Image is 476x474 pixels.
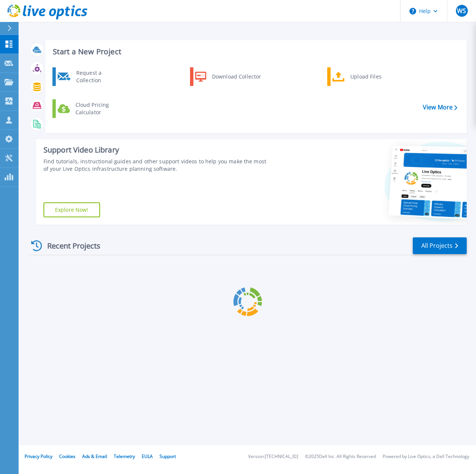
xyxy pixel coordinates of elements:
span: WS [457,8,466,14]
div: Upload Files [347,69,402,84]
a: Ads & Email [82,453,107,459]
a: Download Collector [190,67,266,86]
a: EULA [142,453,153,459]
a: Privacy Policy [25,453,52,459]
div: Request a Collection [73,69,127,84]
li: Powered by Live Optics, a Dell Technology [383,454,469,459]
div: Recent Projects [29,237,110,255]
a: View More [423,104,457,111]
h3: Start a New Project [53,48,457,56]
li: Version: [TECHNICAL_ID] [248,454,298,459]
a: Cloud Pricing Calculator [52,99,129,118]
a: Explore Now! [44,202,100,217]
a: Cookies [59,453,75,459]
a: Request a Collection [52,67,129,86]
a: Telemetry [114,453,135,459]
div: Cloud Pricing Calculator [72,101,127,116]
div: Find tutorials, instructional guides and other support videos to help you make the most of your L... [44,158,267,173]
div: Download Collector [208,69,264,84]
div: Support Video Library [44,145,267,155]
li: © 2025 Dell Inc. All Rights Reserved [305,454,376,459]
a: Upload Files [327,67,403,86]
a: Support [160,453,176,459]
a: All Projects [413,237,467,254]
